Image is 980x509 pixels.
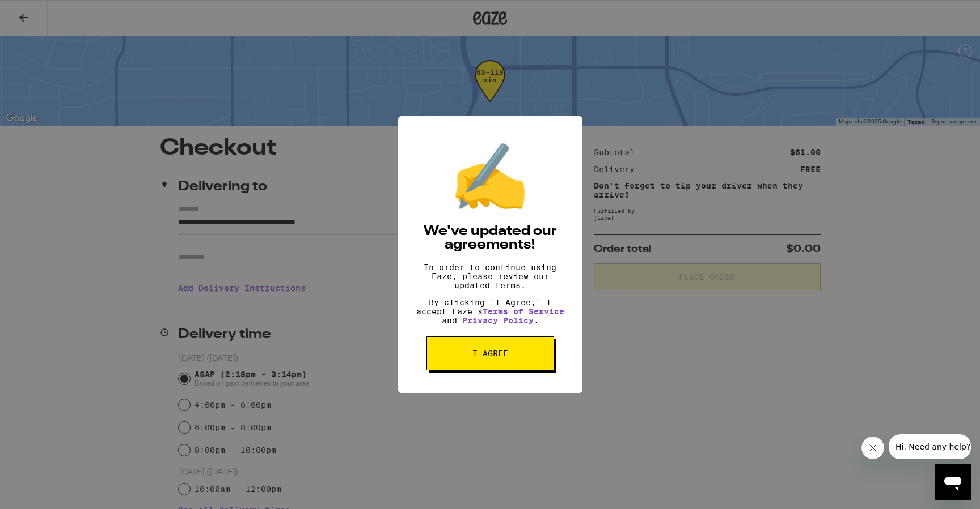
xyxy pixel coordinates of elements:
[415,263,565,290] p: In order to continue using Eaze, please review our updated terms.
[889,434,971,459] iframe: Message from company
[426,336,554,370] button: I agree
[462,316,534,325] a: Privacy Policy
[861,437,884,459] iframe: Close message
[472,349,508,357] span: I agree
[415,298,565,325] p: By clicking "I Agree," I accept Eaze's and .
[415,225,565,252] h2: We've updated our agreements!
[450,139,530,213] div: ✍️
[935,464,971,500] iframe: Button to launch messaging window
[483,307,564,316] a: Terms of Service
